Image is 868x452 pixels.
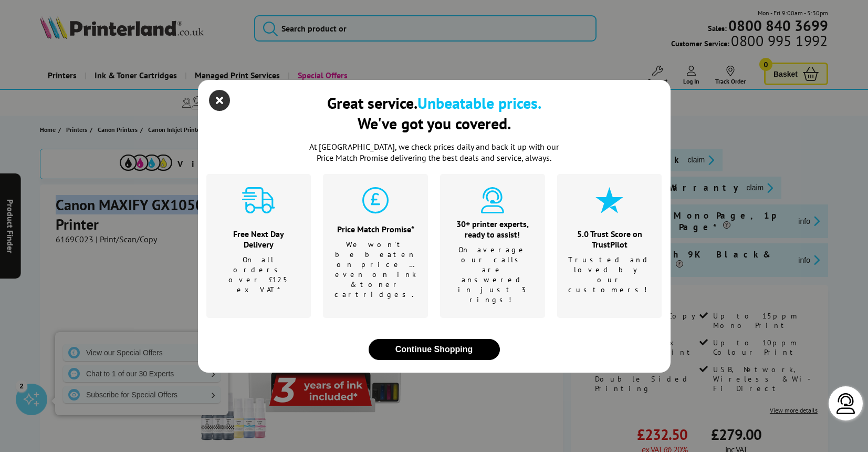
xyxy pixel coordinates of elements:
[303,141,566,163] p: At [GEOGRAPHIC_DATA], we check prices daily and back it up with our Price Match Promise deliverin...
[568,229,651,250] div: 5.0 Trust Score on TrustPilot
[369,339,500,360] button: close modal
[219,229,298,250] div: Free Next Day Delivery
[327,93,541,133] div: Great service. We've got you covered.
[334,224,416,234] div: Price Match Promise*
[334,240,416,300] p: We won't be beaten on price …even on ink & toner cartridges.
[835,393,856,414] img: user-headset-light.svg
[212,93,227,108] button: close modal
[453,219,532,240] div: 30+ printer experts, ready to assist!
[219,255,298,295] p: On all orders over £125 ex VAT*
[417,93,541,113] b: Unbeatable prices.
[568,255,651,295] p: Trusted and loved by our customers!
[453,245,532,305] p: On average our calls are answered in just 3 rings!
